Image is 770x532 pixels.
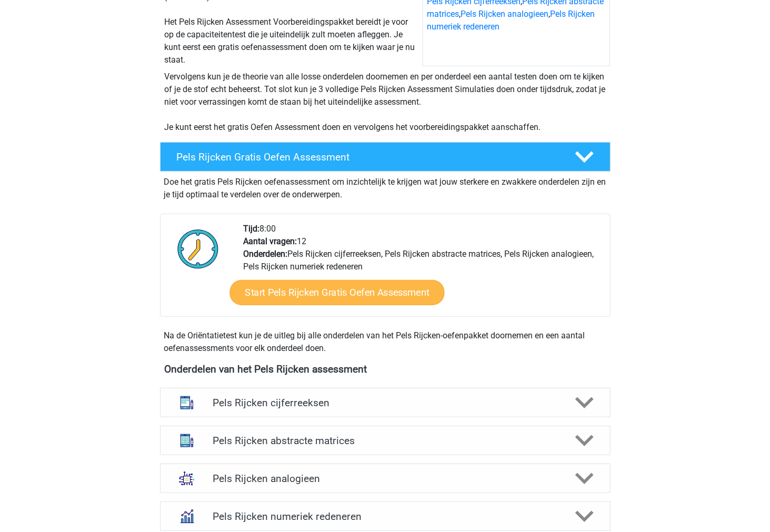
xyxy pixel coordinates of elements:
[177,151,558,163] h4: Pels Rijcken Gratis Oefen Assessment
[244,249,288,259] b: Onderdelen:
[172,223,225,275] img: Klok
[461,9,549,19] a: Pels Rijcken analogieen
[173,427,201,454] img: abstracte matrices
[236,223,609,316] div: 8:00 12 Pels Rijcken cijferreeksen, Pels Rijcken abstracte matrices, Pels Rijcken analogieen, Pel...
[213,397,557,409] h4: Pels Rijcken cijferreeksen
[213,510,557,523] h4: Pels Rijcken numeriek redeneren
[173,465,201,492] img: analogieen
[160,172,611,201] div: Doe het gratis Pels Rijcken oefenassessment om inzichtelijk te krijgen wat jouw sterkere en zwakk...
[213,473,557,485] h4: Pels Rijcken analogieen
[244,236,297,246] b: Aantal vragen:
[165,363,606,375] h4: Onderdelen van het Pels Rijcken assessment
[213,435,557,447] h4: Pels Rijcken abstracte matrices
[156,464,615,493] a: analogieen Pels Rijcken analogieen
[156,501,615,531] a: numeriek redeneren Pels Rijcken numeriek redeneren
[156,142,615,172] a: Pels Rijcken Gratis Oefen Assessment
[244,224,260,234] b: Tijd:
[161,71,610,134] div: Vervolgens kun je de theorie van alle losse onderdelen doornemen en per onderdeel een aantal test...
[160,329,611,355] div: Na de Oriëntatietest kun je de uitleg bij alle onderdelen van het Pels Rijcken-oefenpakket doorne...
[173,389,201,416] img: cijferreeksen
[229,280,444,305] a: Start Pels Rijcken Gratis Oefen Assessment
[156,426,615,455] a: abstracte matrices Pels Rijcken abstracte matrices
[156,388,615,417] a: cijferreeksen Pels Rijcken cijferreeksen
[173,503,201,530] img: numeriek redeneren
